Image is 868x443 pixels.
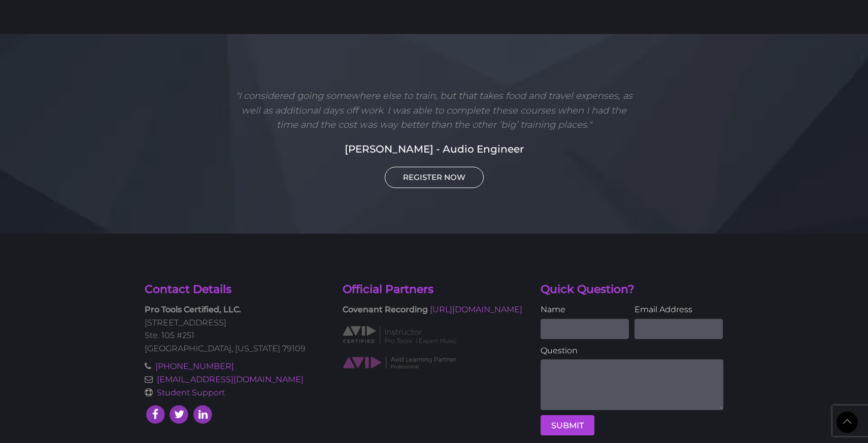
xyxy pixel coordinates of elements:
button: SUBMIT [541,415,594,435]
img: AVID Expert Instructor classification logo [343,324,457,346]
a: [EMAIL_ADDRESS][DOMAIN_NAME] [157,375,304,384]
a: [PHONE_NUMBER] [155,361,234,371]
strong: Covenant Recording [343,305,428,314]
a: [URL][DOMAIN_NAME] [430,305,522,314]
strong: Pro Tools Certified, LLC. [145,305,241,314]
p: "I considered going somewhere else to train, but that takes food and travel expenses, as well as ... [231,89,637,132]
a: Back to Top [837,412,858,433]
label: Name [541,303,629,316]
h4: Quick Question? [541,282,723,298]
a: REGISTER NOW [385,167,484,188]
img: AVID Learning Partner classification logo [343,356,457,370]
h4: Official Partners [343,282,525,298]
h4: Contact Details [145,282,327,298]
a: Student Support [157,388,225,397]
h5: [PERSON_NAME] - Audio Engineer [145,141,723,157]
label: Question [541,344,723,357]
label: Email Address [635,303,723,316]
p: [STREET_ADDRESS] Ste. 105 #251 [GEOGRAPHIC_DATA], [US_STATE] 79109 [145,303,327,355]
